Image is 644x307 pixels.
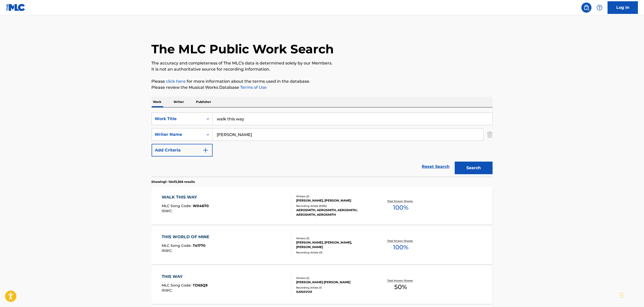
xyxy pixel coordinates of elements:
[419,161,452,172] a: Reset Search
[162,248,174,253] span: ISWC :
[152,66,493,72] p: It is not an authoritative source for recording information.
[296,208,372,217] div: AEROSMITH, AEROSMITH, AEROSMITH, AEROSMITH, AEROSMITH
[203,147,209,153] img: 9d2ae6d4665cec9f34b9.svg
[162,288,174,293] span: ISWC :
[195,97,213,107] p: Publisher
[296,198,372,203] div: [PERSON_NAME], [PERSON_NAME]
[597,5,603,11] img: help
[193,204,209,208] span: W04670
[394,282,407,292] span: 50 %
[387,279,414,282] p: Total Known Shares:
[152,187,493,225] a: WALK THIS WAYMLC Song Code:W04670ISWC:Writers (2)[PERSON_NAME], [PERSON_NAME]Recording Artists (5...
[152,84,493,91] p: Please review the Musical Works Database
[162,283,193,288] span: MLC Song Code :
[296,236,372,240] div: Writers ( 3 )
[239,85,267,90] a: Terms of Use
[296,290,372,294] div: SANAVOX
[162,209,174,213] span: ISWC :
[162,274,208,280] div: THIS WAY
[393,243,408,252] span: 100 %
[162,204,193,208] span: MLC Song Code :
[152,226,493,264] a: THIS WORLD OF MINEMLC Song Code:T41770ISWC:Writers (3)[PERSON_NAME], [PERSON_NAME], [PERSON_NAME]...
[162,234,212,240] div: THIS WORLD OF MINE
[152,78,493,84] p: Please for more information about the terms used in the database.
[296,286,372,290] div: Recording Artists ( 1 )
[152,113,493,177] form: Search Form
[487,128,493,141] img: Delete Criterion
[162,194,209,200] div: WALK THIS WAY
[619,283,644,307] iframe: Chat Widget
[155,116,200,122] div: Work Title
[581,3,592,13] a: Public Search
[152,180,195,184] p: Showing 1 - 10 of 3,366 results
[172,97,186,107] p: Writer
[152,144,213,157] button: Add Criteria
[193,243,206,248] span: T41770
[595,3,605,13] div: Help
[152,60,493,66] p: The accuracy and completeness of The MLC's data is determined solely by our Members.
[296,280,372,284] div: [PERSON_NAME] [PERSON_NAME]
[296,194,372,198] div: Writers ( 2 )
[296,276,372,280] div: Writers ( 2 )
[296,251,372,254] div: Recording Artists ( 0 )
[152,41,334,57] h1: The MLC Public Work Search
[166,79,186,84] a: click here
[387,199,414,203] p: Total Known Shares:
[620,288,623,303] div: Drag
[296,240,372,249] div: [PERSON_NAME], [PERSON_NAME], [PERSON_NAME]
[155,131,200,138] div: Writer Name
[152,266,493,304] a: THIS WAYMLC Song Code:TD65Q9ISWC:Writers (2)[PERSON_NAME] [PERSON_NAME]Recording Artists (1)SANAV...
[583,5,590,11] img: search
[162,243,193,248] span: MLC Song Code :
[393,203,408,212] span: 100 %
[296,204,372,208] div: Recording Artists ( 5355 )
[6,4,25,11] img: MLC Logo
[455,162,493,174] button: Search
[608,1,638,14] a: Log In
[387,239,414,243] p: Total Known Shares:
[193,283,208,288] span: TD65Q9
[152,97,163,107] p: Work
